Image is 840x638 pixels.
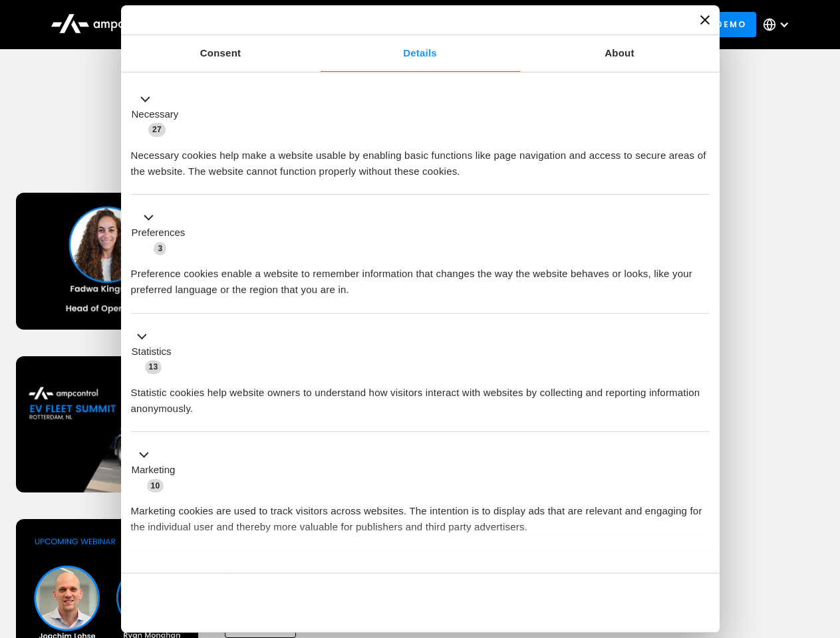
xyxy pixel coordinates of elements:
button: Okay [518,584,709,622]
div: Marketing cookies are used to track visitors across websites. The intention is to display ads tha... [131,493,710,535]
button: Necessary (27) [131,91,187,138]
label: Statistics [132,344,172,360]
label: Necessary [132,107,179,122]
a: Details [321,35,520,72]
button: Marketing (10) [131,447,184,494]
button: Preferences (3) [131,210,194,257]
span: 13 [145,360,162,373]
span: 3 [154,242,166,255]
h1: Upcoming Webinars [16,134,825,166]
button: Statistics (13) [131,328,180,375]
span: 27 [148,123,166,136]
div: Statistic cookies help website owners to understand how visitors interact with websites by collec... [131,375,710,417]
label: Preferences [132,225,186,241]
a: Consent [121,35,321,72]
label: Marketing [132,463,176,478]
div: Necessary cookies help make a website usable by enabling basic functions like page navigation and... [131,138,710,179]
div: Preference cookies enable a website to remember information that changes the way the website beha... [131,256,710,298]
button: Unclassified (2) [131,566,240,582]
button: Close banner [700,15,710,25]
a: About [520,35,720,72]
span: 2 [219,568,232,581]
span: 10 [147,479,164,492]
